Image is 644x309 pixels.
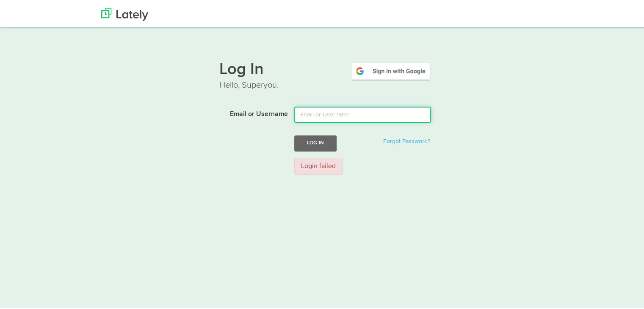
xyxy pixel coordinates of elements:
h1: Log In [219,60,431,77]
input: Email or Username [294,105,431,121]
div: Login failed [294,156,343,174]
label: Email or Username [213,105,288,118]
img: google-signin.png [350,60,431,79]
img: Lately [101,6,148,19]
button: Log In [294,134,337,149]
a: Forgot Password? [383,137,430,143]
p: Hello, Superyou. [219,77,431,90]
